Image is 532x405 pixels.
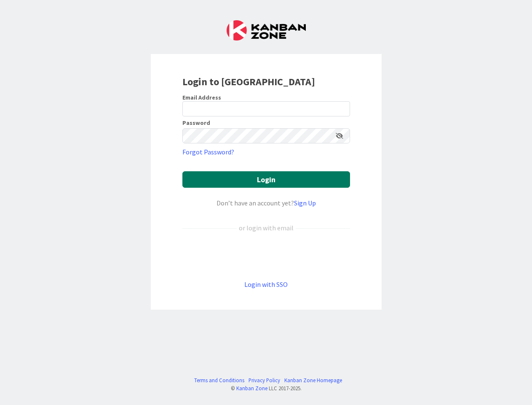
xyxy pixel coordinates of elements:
img: Kanban Zone [227,20,306,40]
a: Kanban Zone [236,385,267,391]
button: Login [182,171,350,188]
a: Sign Up [294,199,316,207]
iframe: Sign in with Google Button [178,247,354,265]
div: or login with email [237,223,296,233]
a: Login with SSO [244,280,288,289]
label: Email Address [182,94,221,101]
a: Kanban Zone Homepage [284,376,342,384]
a: Privacy Policy [249,376,280,384]
b: Login to [GEOGRAPHIC_DATA] [182,75,315,88]
label: Password [182,120,210,126]
div: Don’t have an account yet? [182,198,350,208]
div: © LLC 2017- 2025 . [190,384,342,392]
a: Forgot Password? [182,147,234,157]
a: Terms and Conditions [194,376,244,384]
